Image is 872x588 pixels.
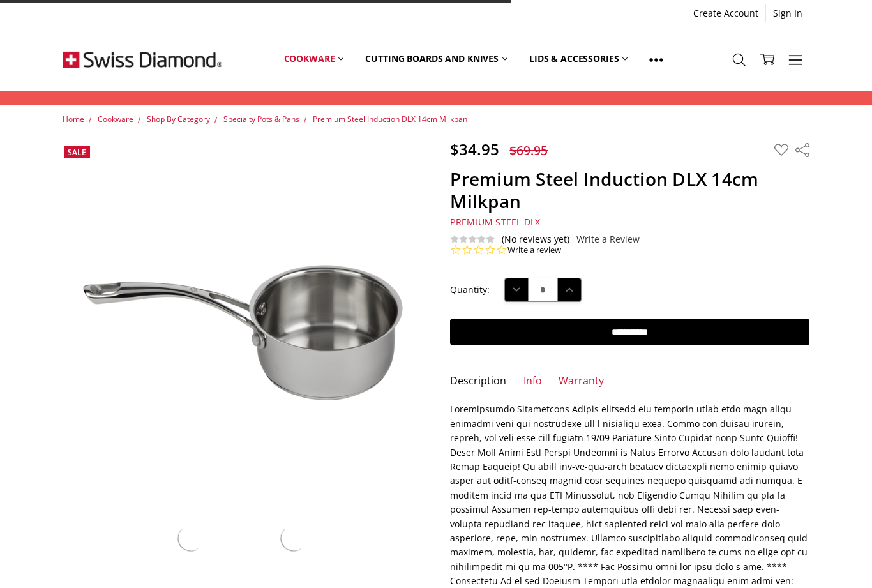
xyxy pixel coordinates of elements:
[518,31,638,87] a: Lids & Accessories
[174,522,207,555] img: Premium Steel Induction DLX 14cm Milkpan
[502,234,569,245] span: (No reviews yet)
[450,283,490,297] label: Quantity:
[509,142,548,159] span: $69.95
[277,522,310,555] img: Premium Steel Induction DLX 14cm Milkpan
[68,147,86,158] span: Sale
[273,31,355,87] a: Cookware
[450,374,506,389] a: Description
[576,234,640,245] a: Write a Review
[450,216,540,228] span: Premium Steel DLX
[507,245,561,256] a: Write a review
[686,4,765,22] a: Create Account
[638,31,674,88] a: Show All
[523,374,542,389] a: Info
[223,114,299,124] a: Specialty Pots & Pans
[450,139,499,160] span: $34.95
[313,114,467,124] a: Premium Steel Induction DLX 14cm Milkpan
[63,27,222,91] img: Free Shipping On Every Order
[354,31,518,87] a: Cutting boards and knives
[766,4,809,22] a: Sign In
[63,114,84,124] a: Home
[450,168,809,213] h1: Premium Steel Induction DLX 14cm Milkpan
[147,114,210,124] a: Shop By Category
[98,114,133,124] a: Cookware
[559,374,604,389] a: Warranty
